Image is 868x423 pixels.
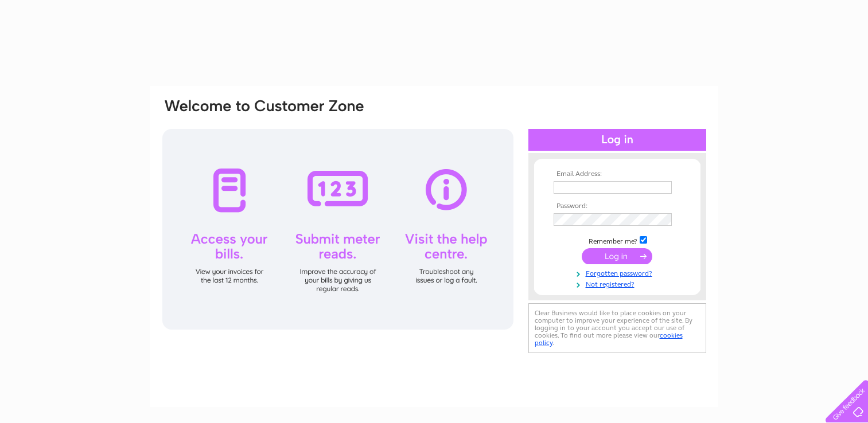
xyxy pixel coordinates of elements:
a: Not registered? [554,278,684,289]
th: Email Address: [551,170,684,178]
a: cookies policy [535,331,683,347]
div: Clear Business would like to place cookies on your computer to improve your experience of the sit... [528,303,706,353]
th: Password: [551,202,684,210]
td: Remember me? [551,234,684,246]
input: Submit [582,248,652,264]
a: Forgotten password? [554,267,684,278]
